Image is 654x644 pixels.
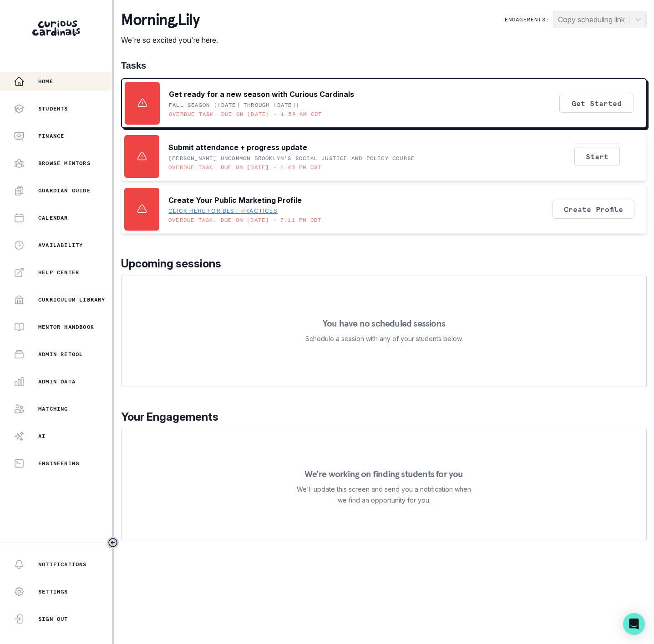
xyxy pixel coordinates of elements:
[38,269,79,276] p: Help Center
[559,94,634,113] button: Get Started
[38,241,83,249] p: Availability
[107,537,119,548] button: Toggle sidebar
[169,89,354,100] p: Get ready for a new season with Curious Cardinals
[169,101,299,109] p: Fall Season ([DATE] through [DATE])
[505,16,549,23] p: Engagements:
[38,132,64,140] p: Finance
[323,319,445,328] p: You have no scheduled sessions
[168,164,321,171] p: Overdue task: Due on [DATE] • 1:45 PM CST
[38,296,106,303] p: Curriculum Library
[38,561,87,568] p: Notifications
[121,60,647,71] h1: Tasks
[38,378,76,385] p: Admin Data
[168,142,307,153] p: Submit attendance + progress update
[38,160,91,167] p: Browse Mentors
[297,484,471,506] p: We'll update this screen and send you a notification when we find an opportunity for you.
[38,105,68,112] p: Students
[304,469,463,478] p: We're working on finding students for you
[38,78,53,85] p: Home
[623,613,645,635] div: Open Intercom Messenger
[168,216,321,224] p: Overdue task: Due on [DATE] • 7:11 PM CDT
[38,405,68,413] p: Matching
[553,200,634,219] button: Create Profile
[38,433,46,440] p: AI
[121,35,218,45] p: We're so excited you're here.
[121,256,647,272] p: Upcoming sessions
[574,147,620,166] button: Start
[38,460,79,467] p: Engineering
[38,351,83,358] p: Admin Retool
[38,615,68,623] p: Sign Out
[169,111,322,118] p: Overdue task: Due on [DATE] • 1:59 AM CDT
[168,195,302,206] p: Create Your Public Marketing Profile
[38,323,94,331] p: Mentor Handbook
[168,207,278,215] a: Click here for best practices
[38,214,68,221] p: Calendar
[38,187,91,194] p: Guardian Guide
[168,155,415,162] p: [PERSON_NAME] UNCOMMON Brooklyn's Social Justice and Policy Course
[32,20,80,36] img: Curious Cardinals Logo
[121,11,218,29] p: morning , Lily
[121,409,647,425] p: Your Engagements
[305,333,463,344] p: Schedule a session with any of your students below.
[38,588,68,595] p: Settings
